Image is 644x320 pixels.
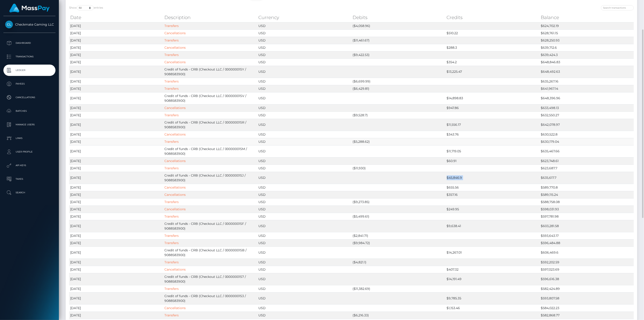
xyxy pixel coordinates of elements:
td: $589,115.24 [540,191,634,198]
td: USD [257,119,351,131]
td: Credit of funds - CRB (Checkout LLC / 00000001SF / 9088583900) [163,220,257,232]
td: ($9,984.72) [351,239,446,247]
td: USD [257,312,351,319]
a: Transfers [164,79,179,83]
td: [DATE] [69,292,163,304]
td: Credit of funds - CRB (Checkout LLC / 00000001SR / 9088583900) [163,119,257,131]
td: USD [257,51,351,58]
td: [DATE] [69,44,163,51]
a: Cancellations [164,207,186,211]
td: $592,202.59 [540,259,634,266]
input: Search transactions [601,5,634,10]
td: [DATE] [69,165,163,172]
a: Cancellations [164,306,186,310]
p: Manage Users [5,121,54,128]
td: USD [257,145,351,157]
p: Transactions [5,53,54,60]
td: $1,153.46 [446,304,540,312]
td: USD [257,112,351,119]
img: MassPay Logo [9,4,50,12]
td: Credit of funds - CRB (Checkout LLC / 00000001SJ / 9088583900) [163,172,257,184]
td: $14,191.49 [446,273,540,285]
td: USD [257,66,351,78]
td: $13,225.47 [446,66,540,78]
td: USD [257,165,351,172]
a: Transfers [164,166,179,170]
a: Transfers [164,38,179,42]
a: Batches [3,105,55,117]
td: USD [257,198,351,206]
td: [DATE] [69,259,163,266]
td: $639,712.6 [540,44,634,51]
td: USD [257,239,351,247]
td: $14,898.83 [446,92,540,104]
td: $60.91 [446,157,540,165]
td: $510.22 [446,29,540,37]
td: USD [257,44,351,51]
td: $596,484.88 [540,239,634,247]
a: Transfers [164,287,179,291]
td: ($6,699.99) [351,78,446,85]
td: USD [257,191,351,198]
td: [DATE] [69,304,163,312]
a: Cancellations [3,92,55,103]
td: [DATE] [69,213,163,220]
td: ($6,216.33) [351,312,446,319]
td: [DATE] [69,266,163,273]
td: [DATE] [69,37,163,44]
td: [DATE] [69,191,163,198]
td: $354.2 [446,58,540,66]
td: USD [257,266,351,273]
td: USD [257,247,351,259]
span: Checkmate Gaming LLC [3,22,55,27]
td: [DATE] [69,85,163,92]
td: [DATE] [69,220,163,232]
th: Description [163,13,257,22]
td: $632,550.27 [540,112,634,119]
td: $630,179.04 [540,138,634,145]
td: $288.3 [446,44,540,51]
td: $9,638.41 [446,220,540,232]
td: USD [257,131,351,138]
td: $628,250.93 [540,37,634,44]
td: $639,424.3 [540,51,634,58]
td: $597,023.69 [540,266,634,273]
a: Transfers [164,241,179,245]
td: ($9,273.85) [351,198,446,206]
td: USD [257,85,351,92]
td: Credit of funds - CRB (Checkout LLC / 00000001S3 / 9088583900) [163,292,257,304]
td: Credit of funds - CRB (Checkout LLC / 00000001SV / 9088583900) [163,92,257,104]
td: $648,846.83 [540,58,634,66]
td: $343.76 [446,131,540,138]
td: $642,078.97 [540,119,634,131]
td: Credit of funds - CRB (Checkout LLC / 00000001SY / 9088583900) [163,66,257,78]
th: Balance [540,13,634,22]
td: [DATE] [69,92,163,104]
td: [DATE] [69,104,163,112]
td: ($2,841.71) [351,232,446,239]
a: Transfers [164,24,179,28]
td: $582,424.89 [540,285,634,292]
a: Links [3,133,55,144]
td: $633,498.13 [540,104,634,112]
th: Date [69,13,163,22]
td: $648,492.63 [540,66,634,78]
td: ($5,288.62) [351,138,446,145]
td: USD [257,157,351,165]
td: $655.56 [446,184,540,191]
td: [DATE] [69,22,163,29]
td: $641,967.14 [540,85,634,92]
td: $407.32 [446,266,540,273]
td: USD [257,92,351,104]
p: Batches [5,108,54,114]
a: Cancellations [164,132,186,136]
p: Dashboard [5,40,54,46]
td: $596,616.38 [540,273,634,285]
td: [DATE] [69,172,163,184]
td: USD [257,58,351,66]
td: ($6,429.81) [351,85,446,92]
p: Payees [5,80,54,87]
td: Credit of funds - CRB (Checkout LLC / 00000001SM / 9088583900) [163,145,257,157]
a: Manage Users [3,119,55,130]
a: API Keys [3,160,55,171]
